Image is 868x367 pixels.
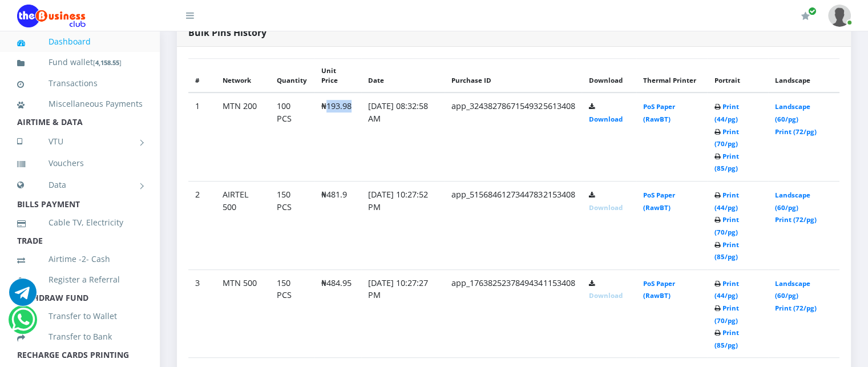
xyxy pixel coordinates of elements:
[588,115,622,123] a: Download
[188,58,216,92] th: #
[828,5,851,27] img: User
[707,58,768,92] th: Portrait
[314,182,361,270] td: ₦481.9
[17,150,143,176] a: Vouchers
[93,58,122,67] small: [ ]
[361,92,445,181] td: [DATE] 08:32:58 AM
[361,269,445,358] td: [DATE] 10:27:27 PM
[801,11,810,21] i: Renew/Upgrade Subscription
[361,58,445,92] th: Date
[714,279,738,300] a: Print (44/pg)
[270,269,314,358] td: 150 PCS
[17,49,143,76] a: Fund wallet[4,158.55]
[17,324,143,350] a: Transfer to Bank
[714,191,738,212] a: Print (44/pg)
[17,5,86,27] img: Logo
[714,127,738,148] a: Print (70/pg)
[775,279,810,300] a: Landscape (60/pg)
[808,7,817,15] span: Renew/Upgrade Subscription
[17,246,143,272] a: Airtime -2- Cash
[188,269,216,358] td: 3
[714,328,738,349] a: Print (85/pg)
[216,92,270,181] td: MTN 200
[775,304,817,312] a: Print (72/pg)
[17,91,143,117] a: Miscellaneous Payments
[445,58,582,92] th: Purchase ID
[17,29,143,55] a: Dashboard
[17,267,143,293] a: Register a Referral
[314,92,361,181] td: ₦193.98
[714,215,738,236] a: Print (70/pg)
[582,58,636,92] th: Download
[9,287,37,306] a: Chat for support
[714,102,738,123] a: Print (44/pg)
[216,58,270,92] th: Network
[643,279,675,300] a: PoS Paper (RawBT)
[188,92,216,181] td: 1
[445,182,582,270] td: app_51568461273447832153408
[17,127,143,156] a: VTU
[636,58,708,92] th: Thermal Printer
[643,191,675,212] a: PoS Paper (RawBT)
[714,304,738,325] a: Print (70/pg)
[361,182,445,270] td: [DATE] 10:27:52 PM
[17,209,143,236] a: Cable TV, Electricity
[775,102,810,123] a: Landscape (60/pg)
[775,215,817,224] a: Print (72/pg)
[11,314,35,333] a: Chat for support
[270,92,314,181] td: 100 PCS
[775,127,817,136] a: Print (72/pg)
[445,269,582,358] td: app_17638252378494341153408
[216,269,270,358] td: MTN 500
[95,58,119,67] b: 4,158.55
[188,26,267,39] strong: Bulk Pins History
[17,171,143,199] a: Data
[270,182,314,270] td: 150 PCS
[775,191,810,212] a: Landscape (60/pg)
[270,58,314,92] th: Quantity
[314,58,361,92] th: Unit Price
[17,70,143,96] a: Transactions
[768,58,839,92] th: Landscape
[216,182,270,270] td: AIRTEL 500
[643,102,675,123] a: PoS Paper (RawBT)
[588,203,622,212] a: Download
[588,291,622,300] a: Download
[714,152,738,173] a: Print (85/pg)
[188,182,216,270] td: 2
[445,92,582,181] td: app_32438278671549325613408
[314,269,361,358] td: ₦484.95
[17,303,143,329] a: Transfer to Wallet
[714,240,738,261] a: Print (85/pg)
